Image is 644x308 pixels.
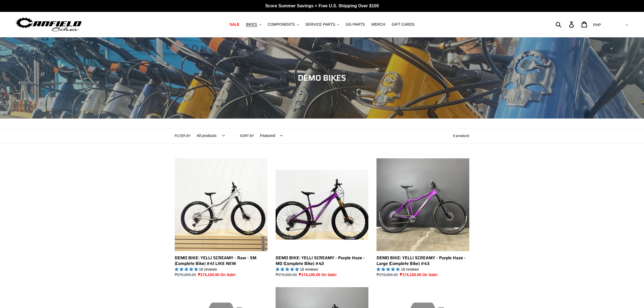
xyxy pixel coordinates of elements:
[343,21,368,28] a: GG PARTS
[371,22,385,27] span: MERCH
[559,18,572,30] input: Search
[229,22,239,27] span: SALE
[243,21,264,28] button: BIKES
[15,16,82,33] img: Canfield Bikes
[268,22,295,27] span: COMPONENTS
[303,21,342,28] button: SERVICE PARTS
[305,22,335,27] span: SERVICE PARTS
[298,71,346,84] span: DEMO BIKES
[240,133,254,138] label: Sort by
[175,133,191,138] label: Filter by
[453,134,470,138] span: 9 products
[265,21,302,28] button: COMPONENTS
[346,22,365,27] span: GG PARTS
[392,22,415,27] span: GIFT CARDS
[227,21,242,28] a: SALE
[369,21,388,28] a: MERCH
[389,21,417,28] a: GIFT CARDS
[246,22,257,27] span: BIKES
